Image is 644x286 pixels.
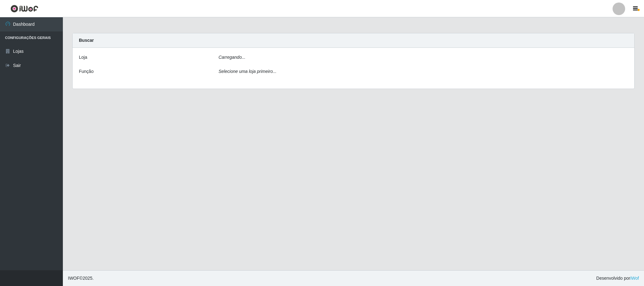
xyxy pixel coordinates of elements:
span: Desenvolvido por [596,275,639,282]
span: © 2025 . [68,275,94,282]
a: iWof [630,276,639,281]
span: IWOF [68,276,80,281]
i: Selecione uma loja primeiro... [218,69,276,74]
i: Carregando... [218,55,245,60]
label: Função [79,68,94,75]
strong: Buscar [79,38,94,43]
img: CoreUI Logo [10,5,38,13]
label: Loja [79,54,87,61]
